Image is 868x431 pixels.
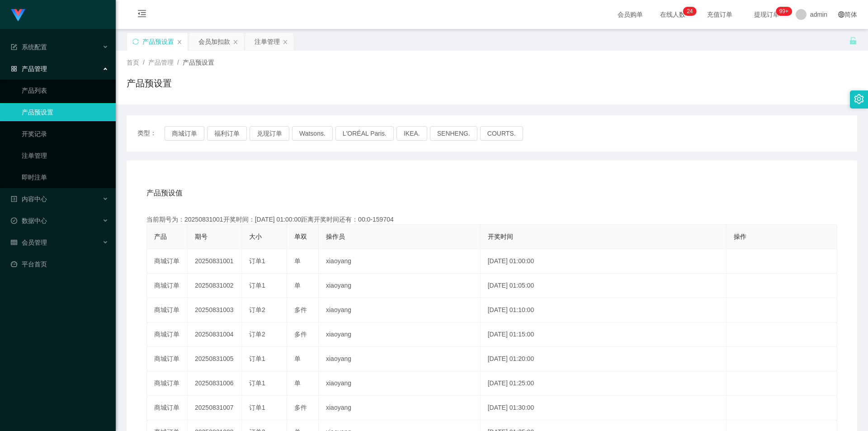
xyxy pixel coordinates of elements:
i: 图标: form [11,44,17,50]
td: 20250831005 [188,347,242,371]
td: 商城订单 [147,322,188,347]
i: 图标: sync [132,38,139,45]
span: 充值订单 [703,11,737,18]
td: [DATE] 01:30:00 [481,396,726,420]
span: 多件 [294,404,307,411]
span: 订单2 [249,306,265,313]
span: 开奖时间 [488,233,513,240]
span: 内容中心 [11,195,47,203]
p: 4 [690,7,693,16]
span: 订单1 [249,257,265,265]
span: 产品管理 [148,59,174,66]
span: / [177,59,179,66]
td: xiaoyang [319,371,481,396]
td: [DATE] 01:25:00 [481,371,726,396]
i: 图标: unlock [849,37,857,45]
td: 20250831004 [188,322,242,347]
td: 20250831006 [188,371,242,396]
span: 订单1 [249,282,265,289]
td: 商城订单 [147,396,188,420]
a: 即时注单 [22,168,108,186]
h1: 产品预设置 [127,76,172,90]
button: 福利订单 [207,126,247,141]
span: 单 [294,282,301,289]
img: logo.9652507e.png [11,9,25,22]
button: IKEA. [396,126,427,141]
span: 单 [294,355,301,362]
span: 单 [294,257,301,265]
span: 会员管理 [11,239,47,246]
button: 商城订单 [165,126,204,141]
div: 会员加扣款 [198,33,230,50]
i: 图标: menu-fold [127,0,157,29]
button: SENHENG. [430,126,477,141]
span: 系统配置 [11,43,47,51]
span: 在线人数 [656,11,690,18]
a: 开奖记录 [22,125,108,143]
span: 大小 [249,233,262,240]
td: xiaoyang [319,274,481,298]
td: 20250831003 [188,298,242,322]
div: 产品预设置 [142,33,174,50]
span: 产品管理 [11,65,47,72]
td: 20250831007 [188,396,242,420]
td: 商城订单 [147,249,188,274]
span: 首页 [127,59,139,66]
span: 单 [294,379,301,387]
td: xiaoyang [319,298,481,322]
span: 多件 [294,306,307,313]
button: 兑现订单 [250,126,289,141]
span: 提现订单 [750,11,784,18]
a: 产品列表 [22,81,108,99]
td: [DATE] 01:10:00 [481,298,726,322]
i: 图标: global [838,11,844,18]
sup: 1039 [776,7,792,16]
button: COURTS. [480,126,523,141]
span: 多件 [294,331,307,338]
td: [DATE] 01:00:00 [481,249,726,274]
span: 数据中心 [11,217,47,224]
span: 产品预设置 [183,59,214,66]
span: 操作员 [326,233,345,240]
i: 图标: profile [11,196,17,202]
i: 图标: close [233,39,238,45]
p: 2 [687,7,690,16]
button: L'ORÉAL Paris. [335,126,394,141]
td: 20250831002 [188,274,242,298]
td: xiaoyang [319,347,481,371]
i: 图标: appstore-o [11,66,17,72]
span: 单双 [294,233,307,240]
span: 订单1 [249,404,265,411]
td: xiaoyang [319,322,481,347]
td: xiaoyang [319,249,481,274]
a: 图标: dashboard平台首页 [11,255,108,273]
span: 订单2 [249,331,265,338]
a: 注单管理 [22,147,108,165]
i: 图标: setting [854,94,864,104]
span: 操作 [734,233,746,240]
a: 产品预设置 [22,103,108,121]
td: 商城订单 [147,371,188,396]
td: 商城订单 [147,347,188,371]
td: [DATE] 01:15:00 [481,322,726,347]
span: 类型： [137,126,165,141]
td: 商城订单 [147,274,188,298]
sup: 24 [683,7,696,16]
td: [DATE] 01:20:00 [481,347,726,371]
td: [DATE] 01:05:00 [481,274,726,298]
span: 订单1 [249,379,265,387]
span: 产品 [154,233,167,240]
div: 当前期号为：20250831001开奖时间：[DATE] 01:00:00距离开奖时间还有：00:0-159704 [146,215,837,224]
td: xiaoyang [319,396,481,420]
i: 图标: close [283,39,288,45]
i: 图标: table [11,239,17,246]
td: 20250831001 [188,249,242,274]
span: 期号 [195,233,208,240]
button: Watsons. [292,126,333,141]
i: 图标: close [177,39,182,45]
td: 商城订单 [147,298,188,322]
span: / [143,59,145,66]
span: 订单1 [249,355,265,362]
div: 注单管理 [255,33,280,50]
span: 产品预设值 [146,188,183,199]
